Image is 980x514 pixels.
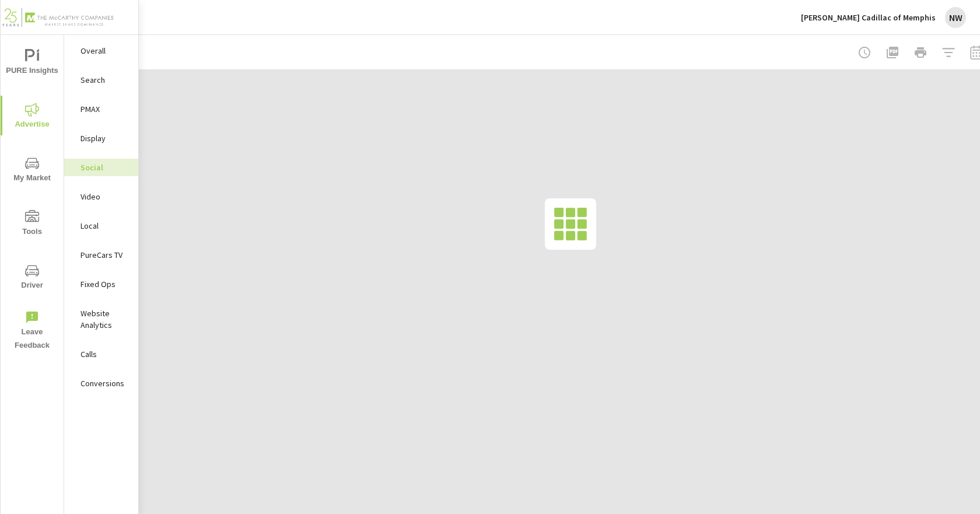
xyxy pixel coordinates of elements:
p: Local [80,220,129,232]
p: Conversions [80,377,129,389]
div: PMAX [64,100,138,118]
div: Calls [64,345,138,363]
p: PMAX [80,103,129,115]
span: My Market [4,156,60,185]
p: Display [80,132,129,144]
div: Search [64,71,138,89]
div: nav menu [1,35,64,357]
p: Calls [80,348,129,360]
span: Tools [4,210,60,239]
p: [PERSON_NAME] Cadillac of Memphis [801,12,936,23]
span: PURE Insights [4,49,60,78]
p: Search [80,74,129,86]
p: Website Analytics [80,307,129,331]
span: Advertise [4,103,60,131]
span: Leave Feedback [4,310,60,352]
div: Website Analytics [64,305,138,334]
span: Driver [4,264,60,292]
div: Video [64,188,138,205]
div: Display [64,130,138,147]
div: NW [945,7,966,28]
div: Fixed Ops [64,275,138,293]
p: Overall [80,45,129,57]
div: Social [64,159,138,176]
div: Local [64,217,138,235]
div: PureCars TV [64,246,138,264]
p: Fixed Ops [80,278,129,290]
p: Social [80,162,129,173]
p: Video [80,191,129,202]
p: PureCars TV [80,249,129,261]
div: Conversions [64,375,138,392]
div: Overall [64,42,138,60]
